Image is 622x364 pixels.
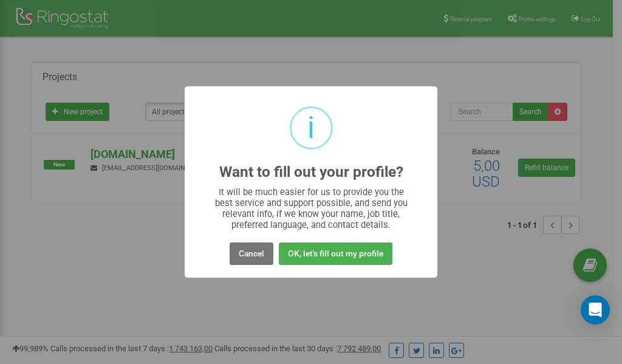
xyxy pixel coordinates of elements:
[219,164,403,180] h2: Want to fill out your profile?
[307,108,315,148] div: i
[581,295,610,325] div: Open Intercom Messenger
[209,187,414,230] div: It will be much easier for us to provide you the best service and support possible, and send you ...
[230,242,273,265] button: Cancel
[279,242,392,265] button: OK, let's fill out my profile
